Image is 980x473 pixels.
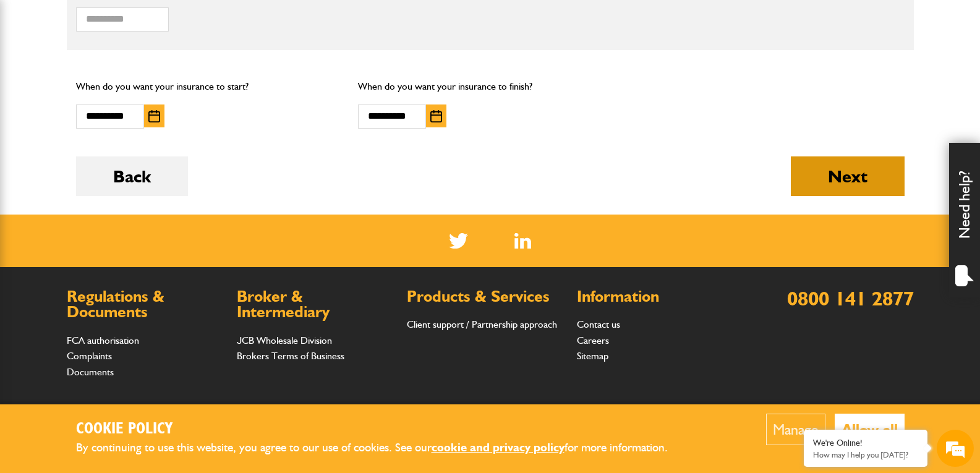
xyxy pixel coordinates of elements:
p: When do you want your insurance to finish? [358,79,622,95]
img: Twitter [449,233,468,249]
img: d_20077148190_company_1631870298795_20077148190 [21,69,52,86]
button: Manage [766,414,825,445]
a: 0800 141 2877 [787,286,914,310]
a: JCB Wholesale Division [237,335,332,346]
button: Back [76,156,188,196]
a: Documents [67,366,114,378]
p: By continuing to use this website, you agree to our use of cookies. See our for more information. [76,438,688,458]
div: Chat with us now [64,69,208,85]
h2: Information [577,289,735,305]
input: Enter your phone number [16,187,226,215]
div: Minimize live chat window [203,6,232,36]
h2: Regulations & Documents [67,289,224,320]
a: Sitemap [577,350,608,362]
h2: Cookie Policy [76,420,688,439]
h2: Broker & Intermediary [237,289,394,320]
textarea: Type your message and hit 'Enter' [16,224,226,370]
div: Need help? [949,143,980,297]
em: Start Chat [168,381,224,398]
p: How may I help you today? [813,450,918,459]
img: Choose date [148,110,160,122]
button: Next [791,156,905,196]
a: FCA authorisation [67,335,139,346]
img: Linked In [514,233,531,249]
a: Brokers Terms of Business [237,350,344,362]
a: Contact us [577,318,620,330]
a: Client support / Partnership approach [407,318,557,330]
a: LinkedIn [514,233,531,249]
button: Allow all [835,414,905,445]
img: Choose date [430,110,442,122]
input: Enter your last name [16,114,226,142]
a: Complaints [67,350,112,362]
p: When do you want your insurance to start? [76,79,340,95]
div: We're Online! [813,438,918,448]
h2: Products & Services [407,289,565,305]
a: Careers [577,335,609,346]
a: cookie and privacy policy [432,440,565,454]
input: Enter your email address [16,151,226,178]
